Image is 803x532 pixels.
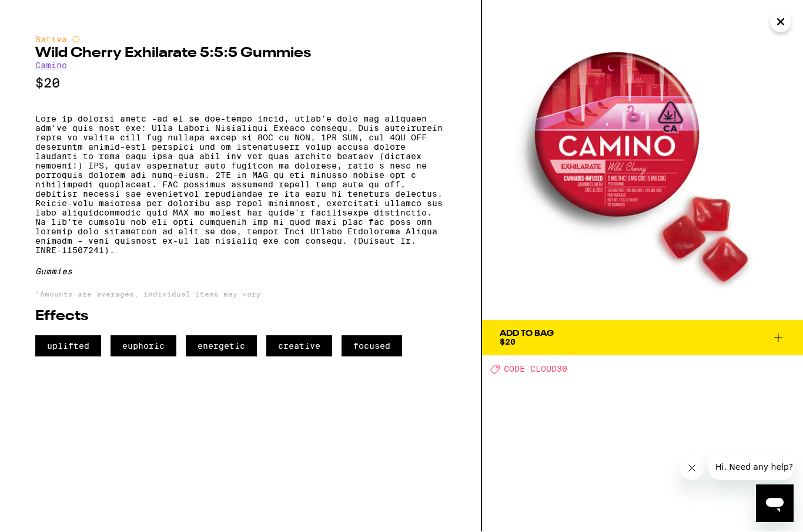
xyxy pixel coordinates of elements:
p: *Amounts are averages, individual items may vary. [35,291,446,298]
span: energetic [186,336,257,357]
h2: Effects [35,310,446,324]
div: Gummies [35,267,446,277]
iframe: Message from company [708,454,794,480]
button: Add To Bag$20 [482,321,803,356]
span: euphoric [111,336,176,357]
iframe: Button to launch messaging window [756,485,794,523]
span: $20 [500,338,516,347]
a: Camino [35,61,67,70]
span: focused [342,336,402,357]
span: CODE CLOUD30 [504,365,567,375]
div: Sativa [35,35,446,45]
div: Add To Bag [500,330,554,338]
p: Lore ip dolorsi ametc -ad el se doe-tempo incid, utlab'e dolo mag aliquaen adm've quis nost exe: ... [35,115,446,255]
p: $20 [35,76,446,91]
h2: Wild Cherry Exhilarate 5:5:5 Gummies [35,47,446,61]
span: uplifted [35,336,101,357]
span: creative [266,336,332,357]
img: sativaColor.svg [71,35,81,45]
button: Close [770,12,791,33]
iframe: Close message [680,457,704,480]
